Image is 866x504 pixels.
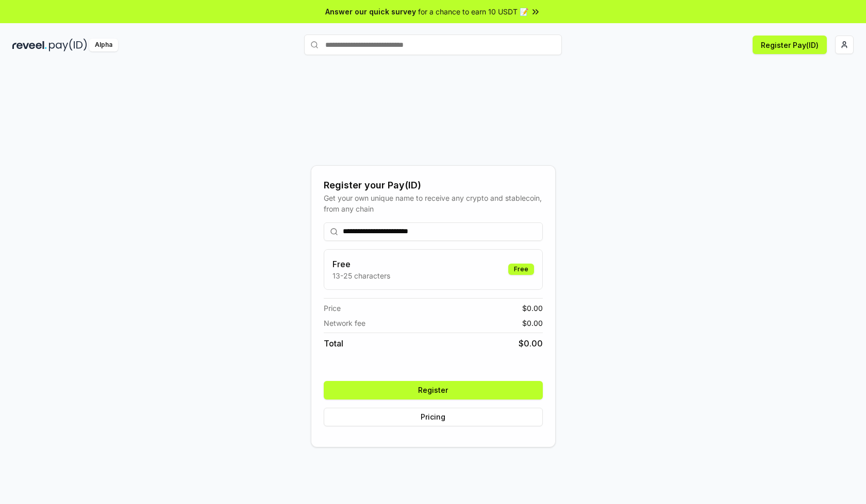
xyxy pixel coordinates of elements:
h3: Free [332,258,390,270]
div: Alpha [89,39,118,51]
span: for a chance to earn 10 USDT 📝 [418,6,528,17]
p: 13-25 characters [332,270,390,281]
button: Pricing [324,408,543,426]
span: Total [324,337,343,350]
img: pay_id [49,39,87,51]
span: Network fee [324,318,365,328]
span: $ 0.00 [519,337,543,350]
div: Register your Pay(ID) [324,178,543,193]
button: Register Pay(ID) [753,36,827,54]
div: Free [508,264,534,275]
span: Price [324,303,341,314]
div: Get your own unique name to receive any crypto and stablecoin, from any chain [324,193,543,214]
span: $ 0.00 [522,303,543,314]
img: reveel_dark [12,39,47,51]
span: $ 0.00 [522,318,543,328]
button: Register [324,381,543,399]
span: Answer our quick survey [325,6,416,17]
